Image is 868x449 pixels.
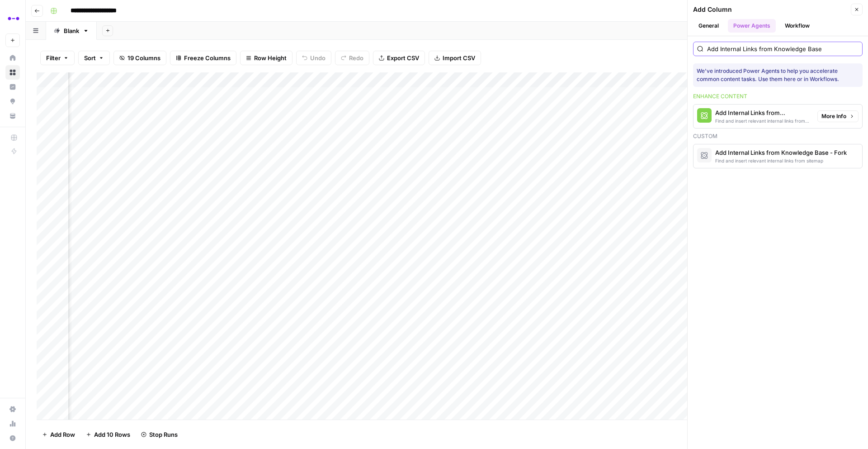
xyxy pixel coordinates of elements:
[184,53,231,62] span: Freeze Columns
[5,51,20,65] a: Home
[40,51,75,65] button: Filter
[715,157,847,164] div: Find and insert relevant internal links from sitemap
[64,26,79,35] div: Blank
[240,51,292,65] button: Row Height
[80,427,136,442] button: Add 10 Rows
[50,430,75,439] span: Add Row
[715,108,810,117] div: Add Internal Links from Knowledge Base
[5,416,20,431] a: Usage
[254,53,287,62] span: Row Height
[779,19,815,33] button: Workflow
[429,51,481,65] button: Import CSV
[84,53,96,62] span: Sort
[693,132,863,140] div: Custom
[127,53,160,62] span: 19 Columns
[5,94,20,109] a: Opportunities
[443,53,475,62] span: Import CSV
[373,51,425,65] button: Export CSV
[5,7,20,30] button: Workspace: Abacum
[387,53,419,62] span: Export CSV
[5,109,20,123] a: Your Data
[5,65,20,80] a: Browse
[5,10,22,27] img: Abacum Logo
[296,51,331,65] button: Undo
[5,402,20,416] a: Settings
[715,117,810,124] div: Find and insert relevant internal links from sitemap
[113,51,166,65] button: 19 Columns
[310,53,325,62] span: Undo
[149,430,178,439] span: Stop Runs
[94,430,130,439] span: Add 10 Rows
[335,51,369,65] button: Redo
[78,51,110,65] button: Sort
[46,22,97,40] a: Blank
[715,148,847,157] div: Add Internal Links from Knowledge Base - Fork
[37,427,80,442] button: Add Row
[136,427,183,442] button: Stop Runs
[697,67,859,83] div: We've introduced Power Agents to help you accelerate common content tasks. Use them here or in Wo...
[46,53,61,62] span: Filter
[693,19,724,33] button: General
[707,44,859,53] input: Search Power Agents
[5,80,20,94] a: Insights
[5,431,20,445] button: Help + Support
[817,110,859,122] button: More Info
[693,144,862,168] button: Add Internal Links from Knowledge Base - ForkFind and insert relevant internal links from sitemap
[170,51,236,65] button: Freeze Columns
[349,53,363,62] span: Redo
[693,105,814,128] button: Add Internal Links from Knowledge BaseFind and insert relevant internal links from sitemap
[693,92,863,100] div: Enhance content
[728,19,776,33] button: Power Agents
[821,112,846,120] span: More Info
